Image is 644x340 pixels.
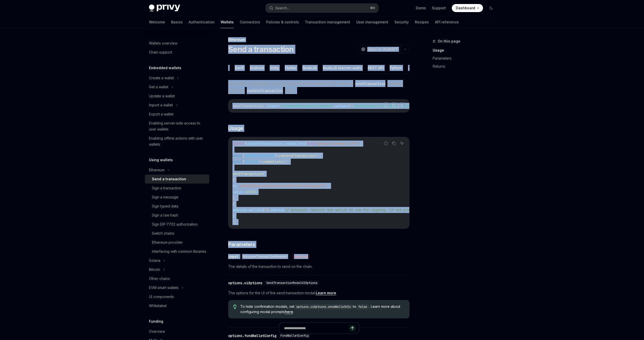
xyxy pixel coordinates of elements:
a: Demo [416,6,426,11]
span: On this page [438,38,460,44]
span: ]. [267,208,271,212]
span: To hide confirmation modals, set to . Learn more about configuring modal prompts . [240,304,405,314]
span: sendTransaction [245,153,275,158]
a: Export a wallet [145,110,209,119]
button: Android [250,62,264,74]
div: Wallets overview [149,40,177,46]
span: { [232,202,234,206]
span: '@privy-io/react-auth' [315,141,359,146]
svg: Tip [233,305,237,309]
span: , [327,184,329,188]
button: Report incorrect code [383,102,389,109]
div: Enabling offline actions with user wallets [149,135,206,147]
button: REST API [368,62,384,74]
div: Search... [275,5,289,11]
span: SendTransactionOptions [353,104,397,108]
a: Ethereum provider [145,238,209,247]
code: options.uiOptions.showWalletUIs [294,304,353,309]
span: sendTransaction [232,172,263,176]
span: The options for the UI of the send transaction modal. . [228,290,410,296]
span: }, [232,196,236,200]
a: Policies & controls [266,16,299,28]
a: Connectors [240,16,260,28]
a: Other chains [145,274,209,283]
span: useWallets [285,141,305,146]
a: Switch chains [145,229,209,238]
button: Send message [349,325,356,332]
a: Learn more [316,291,336,295]
div: Enabling server-side access to user wallets [149,120,206,132]
button: Python [390,62,402,74]
span: { [232,178,234,182]
div: Solana [149,258,160,264]
a: Wallets [221,16,234,28]
span: : ( [263,104,269,108]
span: UnsignedTransactionRequest [242,254,288,259]
div: Export a wallet [149,111,173,117]
button: NodeJS (server-auth) [323,62,362,74]
span: import [232,141,245,146]
div: Sign typed data [152,203,178,209]
span: '0xE3070d3e4309afA3bC9a6b057685743CF42da77C' [238,184,327,188]
span: ?: [349,104,353,108]
div: Import a wallet [149,102,173,108]
a: Authentication [189,16,215,28]
span: ) [397,104,399,108]
button: NodeJS [302,62,317,74]
div: EVM smart wallets [149,285,179,291]
span: useWallets [263,159,283,164]
span: SendTransactionModalUIOptions [266,281,317,285]
h5: Using wallets [149,157,173,163]
span: ⌘ K [370,6,375,10]
span: Dashboard [456,6,475,11]
div: Ethereum [149,167,165,173]
div: Chain support [149,49,172,55]
div: Get a wallet [149,84,168,90]
a: Transaction management [305,16,350,28]
div: Update a wallet [149,93,175,99]
a: Sign typed data [145,202,209,211]
span: useSendTransaction [247,141,283,146]
span: } [259,159,261,164]
div: Bitcoin [149,267,160,273]
div: Whitelabel [149,303,167,309]
a: Dashboard [452,4,483,12]
span: const [232,159,243,164]
span: input [269,104,279,108]
span: } [232,214,234,218]
a: Interfacing with common libraries [145,247,209,256]
a: Sign a message [145,193,209,202]
a: Sign EIP-7702 authorization [145,220,209,229]
a: Chain support [145,48,209,57]
span: (); [315,153,321,158]
span: (); [283,159,289,164]
button: Swift [235,62,244,74]
span: // Optional: Specify the wallet to use for signing. If not provided, the first wallet will be used. [285,208,484,212]
span: { [243,153,245,158]
div: Switch chains [152,230,174,236]
span: from [307,141,315,146]
span: 100000 [245,190,257,194]
code: useSendTransaction [245,88,285,94]
span: , [283,141,285,146]
a: Send a transaction [145,175,209,184]
div: Sign a message [152,194,178,200]
span: = [261,159,263,164]
a: Returns [433,62,499,70]
span: { [243,159,245,164]
a: Overview [145,327,209,336]
a: Wallets overview [145,39,209,48]
span: ( [263,172,265,176]
span: ); [232,220,236,224]
a: Welcome [149,16,165,28]
h1: Send a transaction [228,45,294,54]
a: Usage [433,46,499,54]
span: To send a transaction from a wallet using the React SDK, use the method from the hook: [228,80,410,94]
span: to: [232,184,238,188]
div: Send a transaction [152,176,186,182]
span: address [271,208,285,212]
button: Java [408,62,417,74]
div: Sign EIP-7702 authorization [152,221,198,227]
a: Sign a raw hash [145,211,209,220]
button: Search...⌘K [266,4,378,13]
